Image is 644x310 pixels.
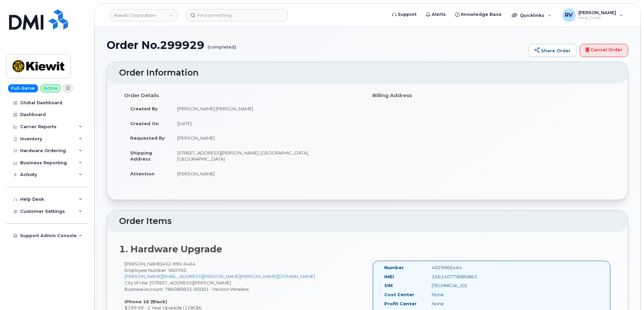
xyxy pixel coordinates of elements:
[124,299,167,304] strong: iPhone 16 (Black)
[384,264,404,271] label: Number
[124,93,362,98] h4: Order Details
[171,145,362,166] td: [STREET_ADDRESS][PERSON_NAME], [GEOGRAPHIC_DATA], [GEOGRAPHIC_DATA]
[130,171,154,176] strong: Attention
[171,166,362,181] td: [PERSON_NAME]
[119,217,616,226] h2: Order Items
[427,274,493,280] div: 356140779085863
[130,121,159,126] strong: Created On
[171,131,362,145] td: [PERSON_NAME]
[427,282,493,289] div: [TECHNICAL_ID]
[119,244,222,255] strong: 1. Hardware Upgrade
[427,301,493,307] div: None
[124,267,186,273] span: Employee Number: 960705
[107,39,525,51] h1: Order No.299929
[384,282,393,289] label: SIM
[130,150,152,162] strong: Shipping Address
[171,116,362,131] td: [DATE]
[384,291,414,298] label: Cost Center
[384,301,417,307] label: Profit Center
[171,261,182,266] span: 990
[372,93,611,98] h4: Billing Address
[162,261,195,266] span: 402
[130,106,158,111] strong: Created By
[427,291,493,298] div: None
[427,264,493,271] div: 4029906464
[130,135,165,141] strong: Requested By
[208,39,236,50] small: (completed)
[384,274,394,280] label: IMEI
[124,274,315,279] a: [PERSON_NAME][EMAIL_ADDRESS][PERSON_NAME][PERSON_NAME][DOMAIN_NAME]
[529,44,576,57] a: Share Order
[171,101,362,116] td: [PERSON_NAME].[PERSON_NAME]
[119,68,616,78] h2: Order Information
[182,261,195,266] span: 6464
[580,44,628,57] a: Cancel Order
